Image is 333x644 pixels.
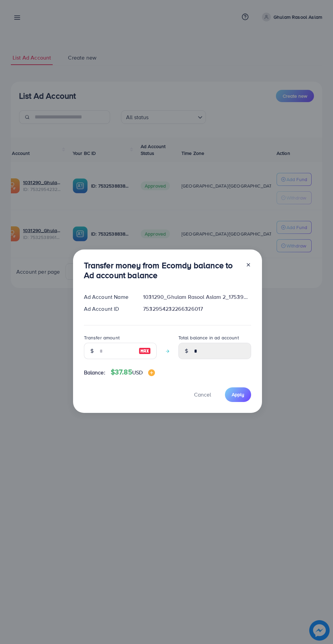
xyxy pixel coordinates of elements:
[78,305,138,313] div: Ad Account ID
[138,305,256,313] div: 7532954232266326017
[138,293,256,301] div: 1031290_Ghulam Rasool Aslam 2_1753902599199
[111,368,155,376] h4: $37.85
[132,369,143,376] span: USD
[84,369,105,376] span: Balance:
[84,334,120,341] label: Transfer amount
[78,293,138,301] div: Ad Account Name
[194,391,211,398] span: Cancel
[178,334,239,341] label: Total balance in ad account
[225,387,251,402] button: Apply
[84,260,240,280] h3: Transfer money from Ecomdy balance to Ad account balance
[148,369,155,376] img: image
[139,347,151,355] img: image
[232,391,244,398] span: Apply
[186,387,220,402] button: Cancel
